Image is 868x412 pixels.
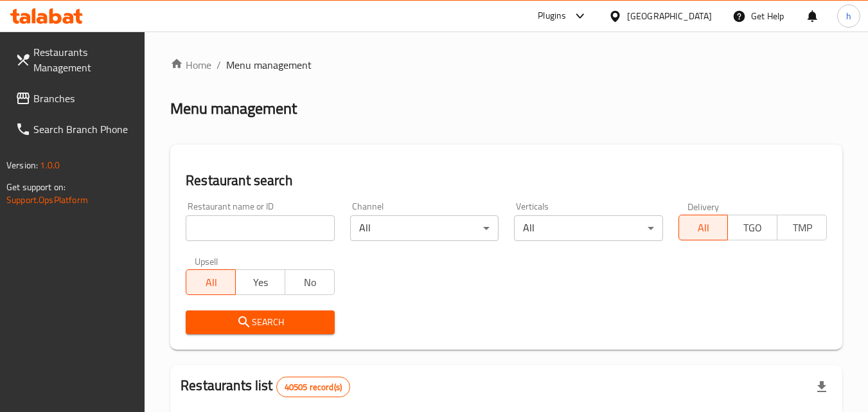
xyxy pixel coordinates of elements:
button: All [186,269,236,295]
input: Search for restaurant name or ID.. [186,215,334,241]
span: Restaurants Management [33,44,135,75]
div: Plugins [538,8,566,24]
span: Branches [33,91,135,106]
a: Search Branch Phone [5,114,145,145]
span: Version: [6,157,38,174]
span: 1.0.0 [40,157,60,174]
a: Branches [5,83,145,114]
span: Search [196,314,324,330]
span: Menu management [226,57,312,73]
h2: Restaurants list [181,376,350,397]
h2: Restaurant search [186,171,827,190]
span: All [191,273,231,292]
div: All [350,215,499,241]
a: Restaurants Management [5,37,145,83]
label: Upsell [195,256,218,265]
span: h [846,9,851,23]
span: Get support on: [6,179,66,195]
h2: Menu management [170,98,297,119]
button: TGO [727,215,777,240]
span: Search Branch Phone [33,121,135,137]
span: TGO [733,219,772,237]
li: / [217,57,221,73]
button: Search [186,310,334,334]
span: TMP [783,219,822,237]
div: All [514,215,662,241]
span: Yes [241,273,280,292]
span: No [290,273,330,292]
button: No [285,269,335,295]
button: TMP [777,215,827,240]
nav: breadcrumb [170,57,842,73]
div: Total records count [276,377,350,397]
span: All [684,219,723,237]
a: Support.OpsPlatform [6,192,88,208]
a: Home [170,57,211,73]
div: [GEOGRAPHIC_DATA] [627,9,712,23]
span: 40505 record(s) [277,381,350,393]
button: All [678,215,729,240]
label: Delivery [687,202,720,211]
div: Export file [806,372,837,402]
button: Yes [235,269,285,295]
